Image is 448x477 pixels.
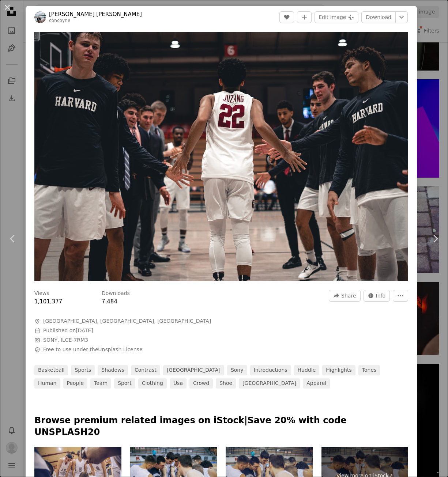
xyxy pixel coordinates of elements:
[422,204,448,274] a: Next
[131,365,160,375] a: contrast
[49,11,142,18] a: [PERSON_NAME] [PERSON_NAME]
[34,415,408,438] p: Browse premium related images on iStock | Save 20% with code UNSPLASH20
[358,365,380,375] a: tones
[315,11,358,23] button: Edit image
[90,378,111,389] a: team
[102,298,117,305] span: 7,484
[34,11,46,23] img: Go to Connor Coyne's profile
[43,318,211,325] span: [GEOGRAPHIC_DATA], [GEOGRAPHIC_DATA], [GEOGRAPHIC_DATA]
[364,290,390,302] button: Stats about this image
[43,337,88,344] button: SONY, ILCE-7RM3
[98,365,128,375] a: shadows
[34,32,408,281] button: Zoom in on this image
[34,378,60,389] a: human
[361,11,396,23] a: Download
[12,12,18,18] img: logo_orange.svg
[63,378,88,389] a: people
[20,42,26,48] img: tab_domain_overview_orange.svg
[19,19,80,25] div: Domain: [DOMAIN_NAME]
[329,290,360,302] button: Share this image
[170,378,187,389] a: usa
[34,298,62,305] span: 1,101,377
[279,11,294,23] button: Like
[294,365,320,375] a: huddle
[49,18,71,23] a: concoyne
[34,32,408,281] img: men playing basketball in court
[189,378,213,389] a: crowd
[163,365,224,375] a: [GEOGRAPHIC_DATA]
[28,43,65,48] div: Domain Overview
[322,365,355,375] a: highlights
[76,328,93,333] time: January 27, 2020 at 5:45:59 PM GMT+2
[395,11,408,23] button: Choose download size
[81,43,123,48] div: Keywords by Traffic
[341,290,356,301] span: Share
[376,290,386,301] span: Info
[34,365,68,375] a: basketball
[227,365,247,375] a: sony
[393,290,408,302] button: More Actions
[102,290,130,297] h3: Downloads
[12,19,18,25] img: website_grey.svg
[114,378,135,389] a: sport
[297,11,312,23] button: Add to Collection
[34,290,49,297] h3: Views
[138,378,167,389] a: clothing
[250,365,291,375] a: introductions
[73,42,79,48] img: tab_keywords_by_traffic_grey.svg
[216,378,236,389] a: shoe
[43,328,93,333] span: Published on
[239,378,300,389] a: [GEOGRAPHIC_DATA]
[20,12,36,18] div: v 4.0.25
[303,378,330,389] a: apparel
[43,346,143,353] span: Free to use under the
[71,365,95,375] a: sports
[98,347,142,352] a: Unsplash License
